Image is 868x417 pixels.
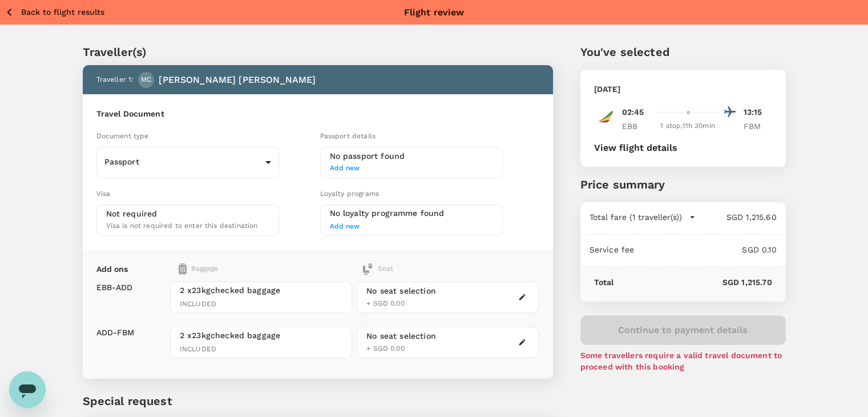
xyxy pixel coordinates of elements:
[362,263,373,275] img: baggage-icon
[330,207,493,220] h6: No loyalty programme found
[622,106,644,118] p: 02:45
[21,6,104,18] p: Back to flight results
[180,344,342,355] span: INCLUDED
[179,263,187,275] img: baggage-icon
[580,176,786,193] p: Price summary
[141,74,151,86] span: MC
[594,143,677,153] button: View flight details
[106,208,158,219] p: Not required
[96,327,135,338] p: ADD - FBM
[594,276,614,288] p: Total
[5,5,104,19] button: Back to flight results
[159,73,316,87] p: [PERSON_NAME] [PERSON_NAME]
[180,284,342,296] span: 2 x 23kg checked baggage
[330,222,360,230] span: Add new
[366,344,405,352] span: + SGD 0.00
[613,276,772,288] p: SGD 1,215.70
[580,43,786,61] p: You've selected
[366,330,436,342] div: No seat selection
[106,222,258,230] span: Visa is not required to enter this destination
[366,299,405,307] span: + SGD 0.00
[96,148,279,177] div: Passport
[9,371,46,408] iframe: Botón para iniciar la ventana de mensajería
[96,132,149,140] span: Document type
[83,43,553,61] p: Traveller(s)
[330,150,493,163] h6: No passport found
[362,263,393,275] div: Seat
[180,299,342,310] span: INCLUDED
[96,108,539,121] h6: Travel Document
[320,132,376,140] span: Passport details
[634,244,776,255] p: SGD 0.10
[744,106,772,118] p: 13:15
[180,330,342,341] span: 2 x 23kg checked baggage
[590,211,696,223] button: Total fare (1 traveller(s))
[696,211,777,223] p: SGD 1,215.60
[320,190,379,198] span: Loyalty programs
[96,190,111,198] span: Visa
[622,121,651,132] p: EBB
[580,350,786,372] p: Some travellers require a valid travel document to proceed with this booking
[96,282,133,293] p: EBB - ADD
[96,74,134,86] p: Traveller 1 :
[330,163,493,174] span: Add new
[594,105,617,128] img: ET
[594,83,621,95] p: [DATE]
[744,121,772,132] p: FBM
[96,263,128,275] p: Add ons
[83,392,553,410] p: Special request
[404,6,465,19] p: Flight review
[657,121,718,132] div: 1 stop , 11h 30min
[104,156,261,167] p: Passport
[366,285,436,297] div: No seat selection
[179,263,312,275] div: Baggage
[590,211,682,223] p: Total fare (1 traveller(s))
[590,244,635,255] p: Service fee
